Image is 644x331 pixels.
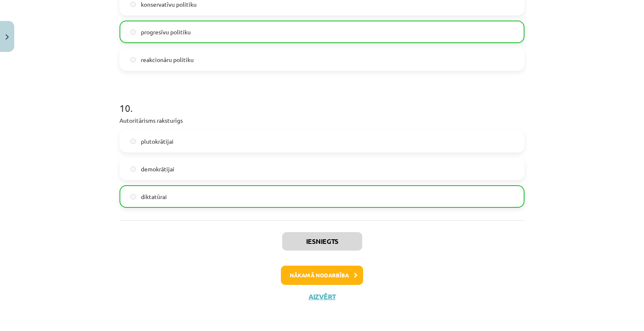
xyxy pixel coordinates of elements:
[119,88,525,114] h1: 10 .
[141,55,194,64] span: reakcionāru politiku
[141,28,191,36] span: progresīvu politiku
[141,192,167,201] span: diktatūrai
[141,165,174,173] span: demokrātijai
[130,2,136,7] input: konservatīvu politiku
[141,137,174,146] span: plutokrātijai
[281,266,363,285] button: Nākamā nodarbība
[130,139,136,144] input: plutokrātijai
[130,57,136,62] input: reakcionāru politiku
[130,166,136,172] input: demokrātijai
[130,194,136,199] input: diktatūrai
[119,116,525,125] p: Autoritārisms raksturīgs
[5,34,9,40] img: icon-close-lesson-0947bae3869378f0d4975bcd49f059093ad1ed9edebbc8119c70593378902aed.svg
[306,292,338,301] button: Aizvērt
[282,232,362,251] button: Iesniegts
[130,29,136,35] input: progresīvu politiku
